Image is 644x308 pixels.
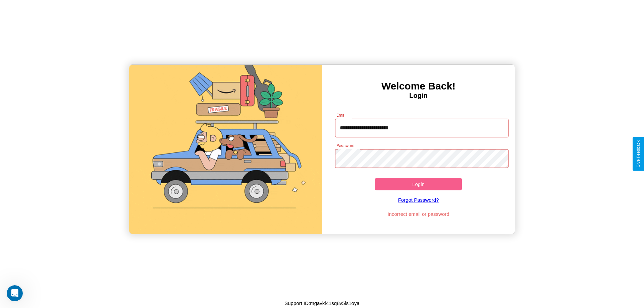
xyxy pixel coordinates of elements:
p: Support ID: mgavki41sq8v5ls1oya [284,299,359,308]
label: Password [336,143,354,148]
h3: Welcome Back! [322,80,515,92]
h4: Login [322,92,515,100]
img: gif [129,65,322,234]
p: Incorrect email or password [332,209,505,219]
label: Email [336,112,347,118]
div: Give Feedback [636,140,641,168]
iframe: Intercom live chat [7,285,23,301]
a: Forgot Password? [332,190,505,209]
button: Login [375,178,462,190]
